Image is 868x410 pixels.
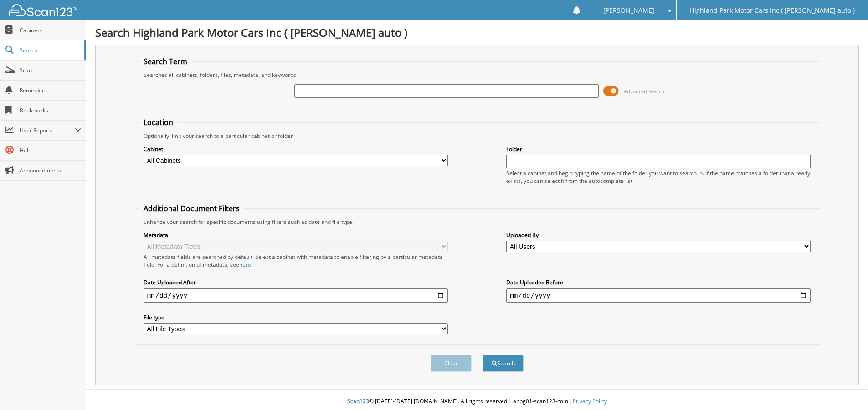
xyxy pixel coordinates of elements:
a: Privacy Policy [573,397,607,405]
legend: Search Term [139,56,192,66]
div: Select a cabinet and begin typing the name of the folder you want to search in. If the name match... [506,169,811,185]
button: Clear [431,355,472,372]
label: Date Uploaded After [144,278,448,286]
span: Search [20,46,80,54]
button: Search [483,355,524,372]
span: Scan123 [347,397,369,405]
legend: Additional Document Filters [139,203,244,213]
legend: Location [139,117,178,127]
span: Scan [20,66,81,74]
input: start [144,288,448,303]
h1: Search Highland Park Motor Cars Inc ( [PERSON_NAME] auto ) [95,25,859,40]
span: Highland Park Motor Cars Inc ( [PERSON_NAME] auto ) [690,8,855,13]
input: end [506,288,811,303]
label: Uploaded By [506,231,811,239]
span: User Reports [20,127,75,134]
label: File type [144,314,448,321]
label: Folder [506,145,811,153]
span: Reminders [20,86,81,94]
span: Advanced Search [624,88,664,95]
div: Searches all cabinets, folders, files, metadata, and keywords [139,71,815,79]
div: Enhance your search for specific documents using filters such as date and file type. [139,218,815,226]
span: [PERSON_NAME] [603,8,654,13]
label: Metadata [144,231,448,239]
label: Cabinet [144,145,448,153]
span: Announcements [20,167,81,174]
a: here [239,261,251,268]
span: Cabinets [20,26,81,34]
div: Optionally limit your search to a particular cabinet or folder [139,132,815,140]
div: All metadata fields are searched by default. Select a cabinet with metadata to enable filtering b... [144,253,448,268]
label: Date Uploaded Before [506,278,811,286]
span: Help [20,147,81,154]
img: scan123-logo-white.svg [9,4,77,16]
span: Bookmarks [20,106,81,114]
